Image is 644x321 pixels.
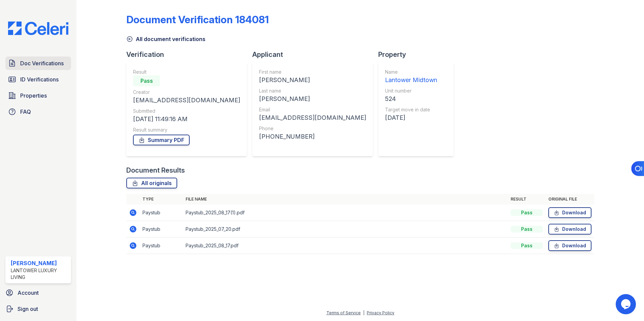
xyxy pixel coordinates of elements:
[259,75,366,85] div: [PERSON_NAME]
[183,194,508,205] th: File name
[511,226,543,233] div: Pass
[126,166,185,175] div: Document Results
[259,106,366,113] div: Email
[20,75,59,83] span: ID Verifications
[3,22,74,35] img: CE_Logo_Blue-a8612792a0a2168367f1c8372b55b34899dd931a85d93a1a3d3e32e68fde9ad4.png
[259,113,366,122] div: [EMAIL_ADDRESS][DOMAIN_NAME]
[5,57,71,70] a: Doc Verifications
[259,125,366,132] div: Phone
[133,114,240,124] div: [DATE] 11:49:16 AM
[385,75,437,85] div: Lantower Midtown
[508,194,546,205] th: Result
[326,310,361,315] a: Terms of Service
[546,194,594,205] th: Original file
[259,94,366,104] div: [PERSON_NAME]
[183,221,508,238] td: Paystub_2025_07_20.pdf
[133,89,240,96] div: Creator
[18,305,38,313] span: Sign out
[133,96,240,105] div: [EMAIL_ADDRESS][DOMAIN_NAME]
[385,94,437,104] div: 524
[252,50,378,59] div: Applicant
[259,87,366,94] div: Last name
[140,194,183,205] th: Type
[140,238,183,254] td: Paystub
[133,108,240,114] div: Submitted
[133,127,240,133] div: Result summary
[11,267,68,281] div: Lantower Luxury Living
[126,178,177,188] a: All originals
[18,289,39,297] span: Account
[126,50,252,59] div: Verification
[20,59,64,67] span: Doc Verifications
[385,69,437,75] div: Name
[5,89,71,102] a: Properties
[183,205,508,221] td: Paystub_2025_08_17(1).pdf
[385,106,437,113] div: Target move in date
[5,73,71,86] a: ID Verifications
[548,224,591,235] a: Download
[126,35,205,43] a: All document verifications
[20,108,31,116] span: FAQ
[548,207,591,218] a: Download
[385,87,437,94] div: Unit number
[5,105,71,118] a: FAQ
[183,238,508,254] td: Paystub_2025_08_17.pdf
[385,113,437,122] div: [DATE]
[133,135,190,145] a: Summary PDF
[259,69,366,75] div: First name
[378,50,459,59] div: Property
[20,92,47,100] span: Properties
[3,286,74,299] a: Account
[3,302,74,316] a: Sign out
[511,209,543,216] div: Pass
[385,69,437,85] a: Name Lantower Midtown
[511,242,543,249] div: Pass
[140,221,183,238] td: Paystub
[367,310,394,315] a: Privacy Policy
[616,294,637,314] iframe: chat widget
[11,259,68,267] div: [PERSON_NAME]
[259,132,366,141] div: [PHONE_NUMBER]
[140,205,183,221] td: Paystub
[126,13,269,26] div: Document Verification 184081
[363,310,364,315] div: |
[548,240,591,251] a: Download
[133,69,240,75] div: Result
[133,75,160,86] div: Pass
